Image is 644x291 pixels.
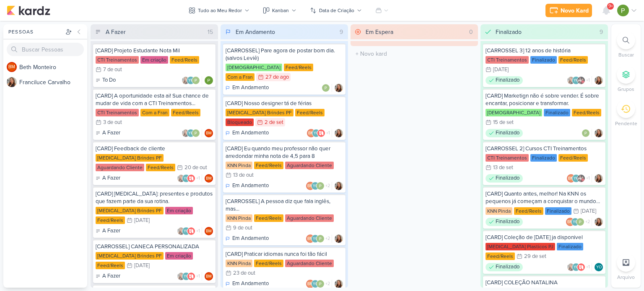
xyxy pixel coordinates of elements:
[177,174,185,183] img: Franciluce Carvalho
[232,84,269,92] p: Em Andamento
[595,218,603,226] img: Franciluce Carvalho
[284,64,313,71] div: Feed/Reels
[165,207,193,214] div: Em criação
[226,84,269,92] div: Em Andamento
[567,76,592,85] div: Colaboradores: Franciluce Carvalho, Yasmin Oliveira, cti direção, Paloma Paixão Designer
[254,214,283,222] div: Feed/Reels
[585,264,590,270] span: +1
[486,279,603,286] div: [CARD] COLEÇÃO NATALINA
[7,5,50,15] img: kardz.app
[335,280,343,288] img: Franciluce Carvalho
[205,174,213,183] div: Responsável: Beth Monteiro
[335,129,343,137] div: Responsável: Franciluce Carvalho
[226,214,252,222] div: KNN Pinda
[335,84,343,92] div: Responsável: Franciluce Carvalho
[96,56,139,64] div: CTI Treinamentos
[205,227,213,235] div: Responsável: Beth Monteiro
[496,263,519,271] p: Finalizado
[226,129,269,137] div: Em Andamento
[102,227,120,235] p: A Fazer
[232,280,269,288] p: Em Andamento
[595,263,603,271] div: Yasmin Oliveira
[545,4,592,17] button: Novo Kard
[96,207,164,214] div: [MEDICAL_DATA] Brindes PF
[19,63,87,72] div: B e t h M o n t e i r o
[335,84,343,92] img: Franciluce Carvalho
[187,272,195,281] img: Allegra Plásticos e Brindes Personalizados
[557,243,583,250] div: Finalizado
[496,174,519,183] p: Finalizado
[466,28,476,36] div: 0
[486,154,529,162] div: CTI Treinamentos
[233,270,255,276] div: 23 de out
[595,76,603,85] img: Franciluce Carvalho
[486,263,523,271] div: Finalizado
[226,250,343,258] div: [CARD] Praticar idiomas nunca foi tão fácil
[573,220,578,224] p: YO
[496,28,522,36] div: Finalizado
[146,164,175,171] div: Feed/Reels
[618,85,634,93] p: Grupos
[313,237,318,241] p: YO
[205,272,213,281] div: Beth Monteiro
[96,109,139,116] div: CTI Treinamentos
[493,120,514,125] div: 15 de set
[205,129,213,137] div: Beth Monteiro
[254,162,283,169] div: Feed/Reels
[311,280,319,288] div: Yasmin Oliveira
[574,79,579,83] p: YO
[184,275,189,279] p: YO
[232,234,269,243] p: Em Andamento
[254,260,283,267] div: Feed/Reels
[187,129,195,137] div: Yasmin Oliveira
[335,182,343,190] div: Responsável: Franciluce Carvalho
[285,260,334,267] div: Aguardando Cliente
[567,263,592,271] div: Colaboradores: Franciluce Carvalho, Yasmin Oliveira, Allegra Plásticos e Brindes Personalizados, ...
[544,109,570,116] div: Finalizado
[165,252,193,260] div: Em criação
[226,73,254,81] div: Com a Fran
[366,28,393,36] div: Em Espera
[7,28,64,36] div: Pessoas
[486,76,523,85] div: Finalizado
[335,182,343,190] img: Franciluce Carvalho
[103,120,122,125] div: 3 de out
[577,174,585,183] img: cti direção
[496,129,519,137] p: Finalizado
[192,129,200,137] img: Paloma Paixão Designer
[325,183,330,189] span: +2
[524,254,546,259] div: 29 de set
[486,56,529,64] div: CTI Treinamentos
[96,190,213,205] div: [CARD] Allegra: presentes e produtos que fazem parte da sua rotina.
[572,174,580,183] div: Yasmin Oliveira
[102,272,120,281] p: A Fazer
[102,129,120,137] p: A Fazer
[486,252,515,260] div: Feed/Reels
[486,243,555,250] div: [MEDICAL_DATA] Plasticos PJ
[317,129,325,137] img: Allegra Plásticos e Brindes Personalizados
[608,3,613,10] span: 9+
[134,263,150,268] div: [DATE]
[611,31,641,59] li: Ctrl + F
[96,92,213,107] div: [CARD] A oportunidade esta ai! Sua chance de mudar de vida com a CTI Treinamentos...
[106,28,126,36] div: A Fazer
[184,177,189,181] p: YO
[134,218,150,223] div: [DATE]
[205,272,213,281] div: Responsável: Beth Monteiro
[577,263,585,271] img: Allegra Plásticos e Brindes Personalizados
[486,109,542,116] div: [DEMOGRAPHIC_DATA]
[205,227,213,235] div: Beth Monteiro
[530,56,557,64] div: Finalizado
[486,174,523,183] div: Finalizado
[307,129,332,137] div: Colaboradores: Beth Monteiro, Yasmin Oliveira, Allegra Plásticos e Brindes Personalizados, Paloma...
[182,227,190,235] div: Yasmin Oliveira
[140,56,168,64] div: Em criação
[336,28,346,36] div: 9
[140,109,169,116] div: Com a Fran
[595,263,603,271] div: Responsável: Yasmin Oliveira
[96,227,120,235] div: A Fazer
[226,109,293,116] div: [MEDICAL_DATA] Brindes PF
[313,282,318,286] p: YO
[182,174,190,183] div: Yasmin Oliveira
[486,190,603,205] div: [CARD] Quanto antes, melhor! Na KNN os pequenos já começam a conquistar o mundo aos 4 anos.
